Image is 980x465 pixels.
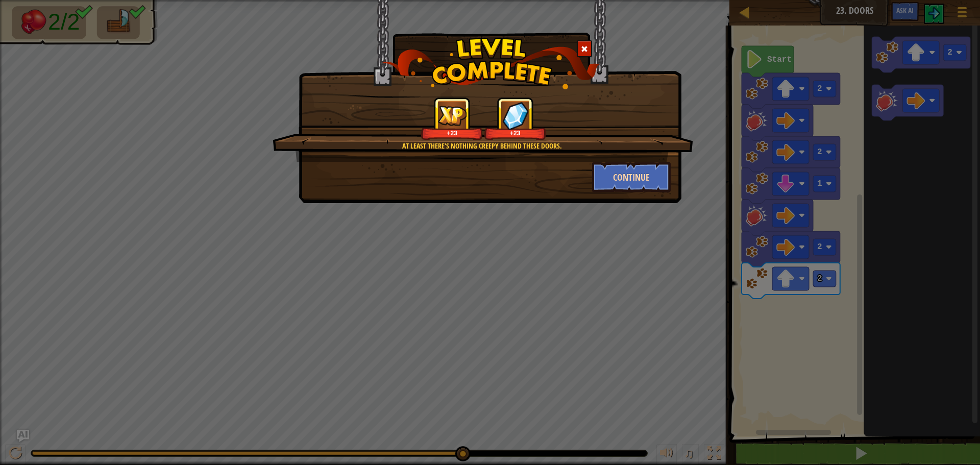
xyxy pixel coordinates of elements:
[486,129,544,137] div: +23
[438,106,467,126] img: reward_icon_xp.png
[321,141,643,151] div: At least there's nothing creepy behind these doors.
[592,162,671,192] button: Continue
[502,102,529,130] img: reward_icon_gems.png
[381,38,600,89] img: level_complete.png
[423,129,481,137] div: +23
